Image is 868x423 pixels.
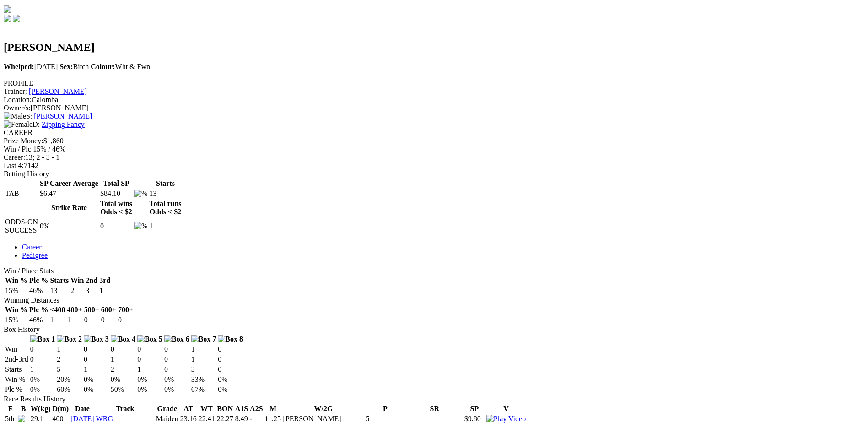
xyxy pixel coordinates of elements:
[137,385,163,394] td: 0%
[59,63,73,70] b: Sex:
[34,112,92,120] a: [PERSON_NAME]
[283,404,365,413] th: W/2G
[4,137,864,145] div: $1,860
[67,315,83,325] td: 1
[134,222,147,230] img: %
[5,315,28,325] td: 15%
[84,335,109,343] img: Box 3
[149,179,182,188] th: Starts
[406,404,463,413] th: SR
[149,217,182,235] td: 1
[191,375,217,384] td: 33%
[191,335,216,343] img: Box 7
[164,355,190,364] td: 0
[70,276,84,285] th: Win
[4,120,40,128] span: D:
[137,345,163,354] td: 0
[18,415,29,423] img: 1
[29,305,49,315] th: Plc %
[84,315,100,325] td: 0
[464,404,485,413] th: SP
[191,345,217,354] td: 1
[137,365,163,374] td: 1
[4,325,864,334] div: Box History
[57,335,82,343] img: Box 2
[4,104,864,112] div: [PERSON_NAME]
[249,404,263,413] th: A2S
[4,145,33,153] span: Win / Plc:
[110,365,136,374] td: 2
[99,276,111,285] th: 3rd
[4,145,864,153] div: 15% / 46%
[30,335,55,343] img: Box 1
[4,79,864,87] div: PROFILE
[42,120,85,128] a: Zipping Fancy
[4,120,32,129] img: Female
[22,251,48,259] a: Pedigree
[4,170,864,178] div: Betting History
[30,355,56,364] td: 0
[84,305,100,315] th: 500+
[137,355,163,364] td: 0
[4,104,31,112] span: Owner/s:
[70,415,94,423] a: [DATE]
[156,404,179,413] th: Grade
[29,276,49,285] th: Plc %
[5,375,29,384] td: Win %
[217,345,243,354] td: 0
[70,404,95,413] th: Date
[59,63,89,70] span: Bitch
[5,217,38,235] td: ODDS-ON SUCCESS
[110,355,136,364] td: 1
[4,96,864,104] div: Calomba
[5,404,16,413] th: F
[4,129,864,137] div: CAREER
[100,189,133,198] td: $84.10
[100,217,133,235] td: 0
[100,199,133,217] th: Total wins Odds < $2
[83,385,109,394] td: 0%
[4,5,11,13] img: logo-grsa-white.png
[5,305,28,315] th: Win %
[30,404,51,413] th: W(kg)
[365,404,405,413] th: P
[85,286,98,295] td: 3
[486,415,526,423] img: Play Video
[4,267,864,275] div: Win / Place Stats
[118,305,134,315] th: 700+
[164,385,190,394] td: 0%
[149,189,182,198] td: 13
[191,355,217,364] td: 1
[5,286,28,295] td: 15%
[85,276,98,285] th: 2nd
[4,15,11,22] img: facebook.svg
[4,63,34,70] b: Whelped:
[29,286,49,295] td: 46%
[5,345,29,354] td: Win
[111,335,136,343] img: Box 4
[56,385,82,394] td: 60%
[39,199,99,217] th: Strike Rate
[4,87,27,95] span: Trainer:
[217,355,243,364] td: 0
[216,404,234,413] th: BON
[83,365,109,374] td: 1
[5,385,29,394] td: Plc %
[4,63,58,70] span: [DATE]
[118,315,134,325] td: 0
[217,365,243,374] td: 0
[217,385,243,394] td: 0%
[4,153,864,162] div: 13; 2 - 3 - 1
[5,189,38,198] td: TAB
[56,365,82,374] td: 5
[218,335,243,343] img: Box 8
[13,15,20,22] img: twitter.svg
[101,315,117,325] td: 0
[83,355,109,364] td: 0
[91,63,115,70] b: Colour:
[96,415,113,423] a: WRG
[29,87,87,95] a: [PERSON_NAME]
[29,315,49,325] td: 46%
[70,286,84,295] td: 2
[56,345,82,354] td: 1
